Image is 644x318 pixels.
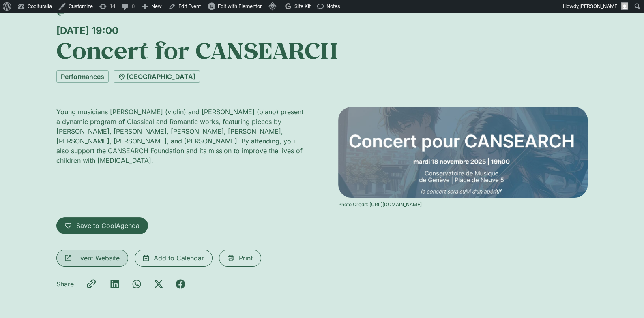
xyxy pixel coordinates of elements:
a: Event Website [56,250,128,267]
h1: Concert for CANSEARCH [56,36,588,64]
span: Edit with Elementor [218,3,262,9]
div: Share on x-twitter [154,279,163,289]
a: [GEOGRAPHIC_DATA] [114,70,200,83]
a: Save to CoolAgenda [56,217,148,234]
div: Share on facebook [176,279,185,289]
a: Print [219,250,261,267]
a: Add to Calendar [135,250,213,267]
span: [PERSON_NAME] [580,3,618,9]
div: [DATE] 19:00 [56,25,588,36]
p: Share [56,279,74,289]
p: Young musicians [PERSON_NAME] (violin) and [PERSON_NAME] (piano) present a dynamic program of Cla... [56,107,306,165]
span: Print [239,253,253,263]
span: Add to Calendar [154,253,204,263]
span: Site Kit [294,3,311,9]
div: Share on linkedin [110,279,120,289]
span: Event Website [76,253,120,263]
span: Save to CoolAgenda [76,221,140,230]
div: Share on whatsapp [132,279,142,289]
div: Photo Credit: [URL][DOMAIN_NAME] [338,201,588,208]
a: Performances [56,70,109,83]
